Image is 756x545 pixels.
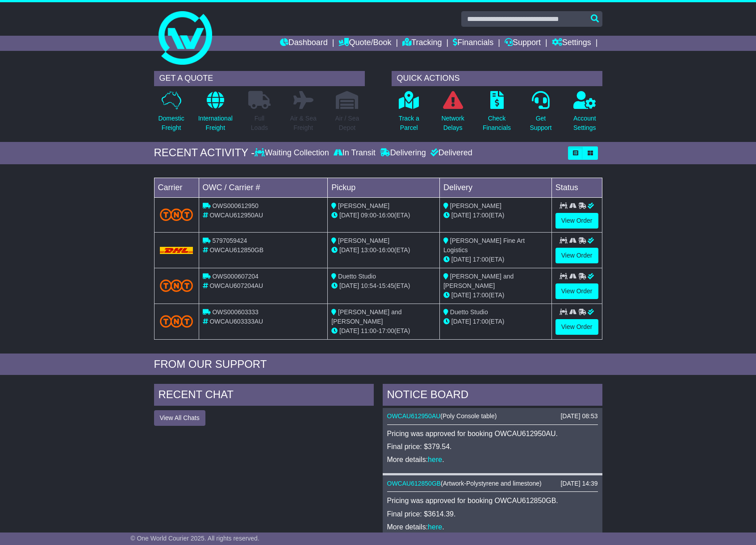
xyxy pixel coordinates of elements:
div: FROM OUR SUPPORT [154,358,602,371]
p: Pricing was approved for booking OWCAU612950AU. [387,429,598,438]
span: [PERSON_NAME] Fine Art Logistics [443,237,525,254]
p: Get Support [530,114,551,133]
a: OWCAU612950AU [387,412,441,420]
p: More details: . [387,455,598,464]
span: 10:54 [361,282,376,289]
span: © One World Courier 2025. All rights reserved. [130,535,259,542]
span: 17:00 [379,327,394,334]
a: Dashboard [280,36,328,51]
a: CheckFinancials [482,91,511,137]
div: Waiting Collection [255,148,331,158]
td: Delivery [439,178,551,197]
span: 17:00 [473,256,489,263]
a: Track aParcel [398,91,420,137]
button: View All Chats [154,410,205,426]
a: Financials [453,36,493,51]
p: More details: . [387,523,598,531]
span: [DATE] [339,282,359,289]
img: TNT_Domestic.png [160,208,193,220]
span: OWS000612950 [212,202,259,209]
span: Duetto Studio [450,308,488,316]
span: OWCAU612850GB [209,246,263,254]
p: Network Delays [441,114,464,133]
td: Carrier [154,178,199,197]
div: (ETA) [443,317,548,326]
div: In Transit [331,148,378,158]
p: Domestic Freight [158,114,184,133]
span: 17:00 [473,318,489,325]
img: TNT_Domestic.png [160,315,193,327]
span: [DATE] [339,327,359,334]
a: Quote/Book [338,36,391,51]
div: (ETA) [443,291,548,300]
span: [DATE] [451,212,471,219]
span: 17:00 [473,291,489,299]
span: OWS000603333 [212,308,259,316]
span: [DATE] [339,246,359,254]
span: [DATE] [451,291,471,299]
a: InternationalFreight [198,91,233,137]
p: Final price: $379.54. [387,442,598,451]
td: Status [551,178,602,197]
span: OWCAU607204AU [209,282,263,289]
span: 13:00 [361,246,376,254]
div: QUICK ACTIONS [392,71,602,86]
div: ( ) [387,412,598,420]
span: 09:00 [361,212,376,219]
a: Support [505,36,541,51]
span: 16:00 [379,212,394,219]
span: [PERSON_NAME] [338,237,389,244]
p: Pricing was approved for booking OWCAU612850GB. [387,496,598,505]
div: - (ETA) [331,281,436,291]
div: Delivering [378,148,428,158]
p: Air & Sea Freight [290,114,317,133]
span: OWCAU612950AU [209,212,263,219]
span: 15:45 [379,282,394,289]
div: RECENT ACTIVITY - [154,146,255,159]
a: View Order [556,283,598,299]
a: Settings [552,36,591,51]
a: View Order [556,248,598,263]
div: GET A QUOTE [154,71,365,86]
p: Air / Sea Depot [335,114,359,133]
img: TNT_Domestic.png [160,279,193,291]
a: here [428,456,442,463]
div: - (ETA) [331,245,436,255]
span: Artwork-Polystyrene and limestone [443,480,539,487]
div: [DATE] 14:39 [560,480,597,487]
div: RECENT CHAT [154,384,374,408]
span: OWS000607204 [212,273,259,280]
div: - (ETA) [331,326,436,336]
div: - (ETA) [331,211,436,220]
span: [PERSON_NAME] and [PERSON_NAME] [443,273,514,289]
span: OWCAU603333AU [209,318,263,325]
a: NetworkDelays [441,91,464,137]
span: 16:00 [379,246,394,254]
div: ( ) [387,480,598,487]
span: 17:00 [473,212,489,219]
span: Duetto Studio [338,273,376,280]
p: Check Financials [483,114,511,133]
div: Delivered [428,148,472,158]
span: [DATE] [339,212,359,219]
span: [PERSON_NAME] [450,202,501,209]
span: [PERSON_NAME] [338,202,389,209]
div: (ETA) [443,255,548,264]
a: GetSupport [529,91,552,137]
p: International Freight [198,114,233,133]
p: Track a Parcel [399,114,419,133]
p: Final price: $3614.39. [387,510,598,518]
div: [DATE] 08:53 [560,412,597,420]
span: [PERSON_NAME] and [PERSON_NAME] [331,308,401,325]
a: AccountSettings [573,91,597,137]
span: [DATE] [451,256,471,263]
a: OWCAU612850GB [387,480,441,487]
img: DHL.png [160,247,193,254]
a: View Order [556,319,598,335]
td: OWC / Carrier # [199,178,328,197]
span: Poly Console table [443,412,495,420]
div: NOTICE BOARD [383,384,602,408]
span: 5797059424 [212,237,247,244]
a: DomesticFreight [158,91,184,137]
a: here [428,523,442,531]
